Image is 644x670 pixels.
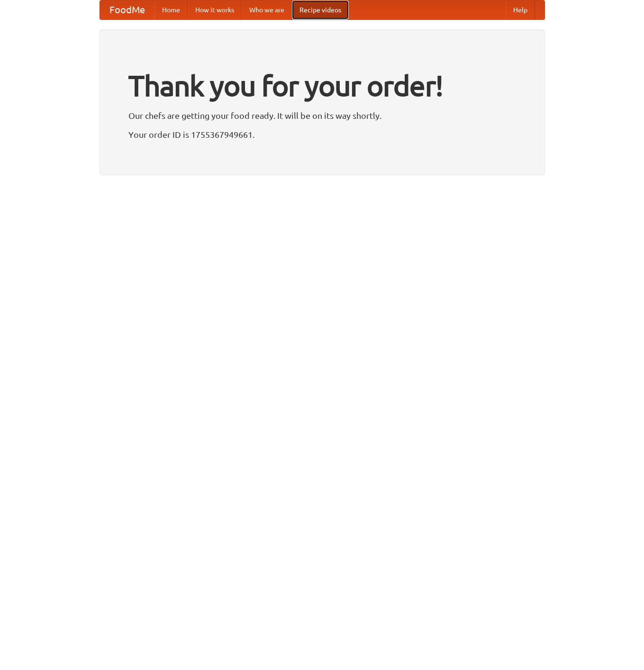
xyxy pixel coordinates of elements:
[128,127,516,142] p: Your order ID is 1755367949661.
[128,63,516,108] h1: Thank you for your order!
[128,108,516,123] p: Our chefs are getting your food ready. It will be on its way shortly.
[100,0,154,19] a: FoodMe
[242,0,292,19] a: Who we are
[506,0,535,19] a: Help
[292,0,349,19] a: Recipe videos
[154,0,188,19] a: Home
[188,0,242,19] a: How it works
